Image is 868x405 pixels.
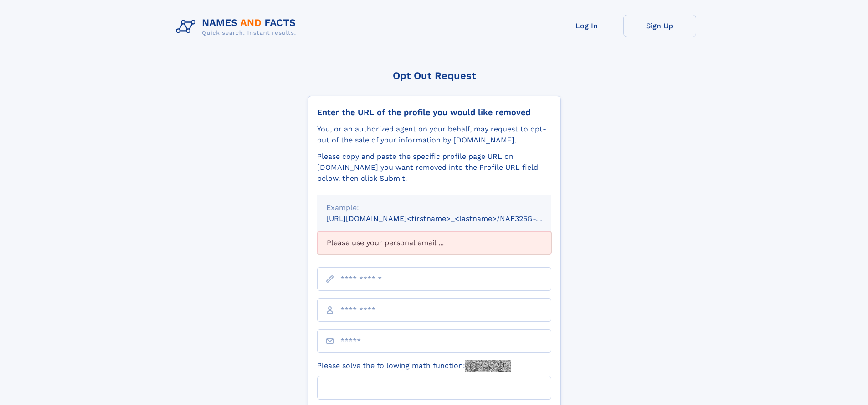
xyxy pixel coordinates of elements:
div: Please copy and paste the specific profile page URL on [DOMAIN_NAME] you want removed into the Pr... [317,151,551,184]
small: [URL][DOMAIN_NAME]<firstname>_<lastname>/NAF325G-xxxxxxxx [326,214,569,223]
div: Example: [326,202,542,213]
div: You, or an authorized agent on your behalf, may request to opt-out of the sale of your informatio... [317,124,551,146]
img: Logo Names and Facts [172,15,303,39]
a: Sign Up [623,15,696,37]
div: Enter the URL of the profile you would like removed [317,107,551,117]
a: Log In [550,15,623,37]
div: Please use your personal email ... [317,231,551,254]
div: Opt Out Request [308,70,561,81]
label: Please solve the following math function: [317,360,511,372]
